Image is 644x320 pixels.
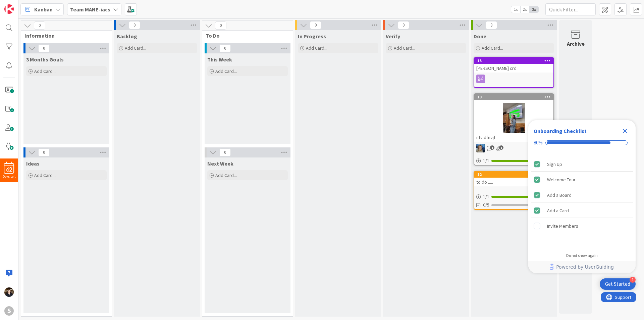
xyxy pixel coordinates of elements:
span: To Do [206,32,284,39]
a: Powered by UserGuiding [532,261,632,273]
div: Sign Up [547,160,562,168]
span: 2x [520,6,529,13]
div: 1/1 [474,156,553,165]
span: 0 [215,21,226,30]
div: 15 [477,58,553,63]
div: MA [474,144,553,152]
span: 1 [499,145,503,150]
input: Quick Filter... [545,3,596,15]
div: Checklist progress: 80% [534,140,630,146]
span: Backlog [117,33,137,40]
div: Add a Board [547,191,572,199]
span: 0 [310,21,321,29]
img: Visit kanbanzone.com [4,4,14,14]
span: Add Card... [125,45,146,51]
div: Welcome Tour [547,176,576,184]
span: Powered by UserGuiding [556,263,614,271]
div: Checklist items [528,154,636,248]
span: Kanban [34,5,53,13]
div: to do ..... [474,178,553,186]
b: Team MANE-iacs [70,6,110,13]
span: 0/5 [483,201,489,209]
span: 0 [38,148,50,156]
span: Done [474,33,486,40]
span: Next Week [207,160,233,167]
span: 3x [529,6,538,13]
span: Add Card... [394,45,415,51]
span: 0 [219,148,231,156]
span: 1 [490,145,494,150]
div: 15 [474,58,553,64]
span: 0 [219,44,231,52]
div: Add a Board is complete. [531,188,633,202]
span: Add Card... [482,45,503,51]
span: Ideas [26,160,40,167]
span: Add Card... [215,172,237,178]
div: Checklist Container [528,120,636,273]
span: In Progress [298,33,326,40]
span: 3 [486,21,497,29]
div: nfvjdfnvjf [474,133,553,142]
span: 0 [129,21,140,29]
div: 12 [474,172,553,178]
div: S [4,306,14,316]
div: Footer [528,261,636,273]
span: This Week [207,56,232,63]
span: 0 [398,21,409,29]
div: Invite Members is incomplete. [531,219,633,233]
img: KS [4,287,14,297]
div: 1/1 [474,192,553,201]
span: 1x [511,6,520,13]
div: Close Checklist [620,126,630,136]
img: MA [476,144,485,152]
div: 80% [534,140,543,146]
div: 13nfvjdfnvjf [474,94,553,142]
span: 1 / 1 [483,193,489,200]
div: Add a Card is complete. [531,203,633,218]
span: Information [24,32,103,39]
div: 13 [474,94,553,100]
div: Open Get Started checklist, remaining modules: 1 [600,278,636,290]
span: Add Card... [306,45,327,51]
span: 1 / 1 [483,157,489,164]
div: Onboarding Checklist [534,127,587,135]
span: 62 [6,167,12,172]
div: 1 [630,277,636,283]
div: Add a Card [547,207,569,215]
span: 3 Months Goals [26,56,64,63]
div: Sign Up is complete. [531,157,633,172]
span: Add Card... [215,68,237,74]
div: 15[PERSON_NAME] crd [474,58,553,73]
div: Get Started [605,281,630,287]
div: 12 [477,172,553,177]
div: 13 [477,95,553,99]
span: Add Card... [34,68,56,74]
div: Archive [567,40,585,48]
div: 12to do ..... [474,172,553,186]
span: 0 [34,21,45,30]
span: Verify [386,33,400,40]
div: Do not show again [566,253,598,258]
div: Welcome Tour is complete. [531,172,633,187]
span: Add Card... [34,172,56,178]
div: [PERSON_NAME] crd [474,64,553,73]
div: Invite Members [547,222,578,230]
span: 0 [38,44,50,52]
span: Support [14,1,31,9]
